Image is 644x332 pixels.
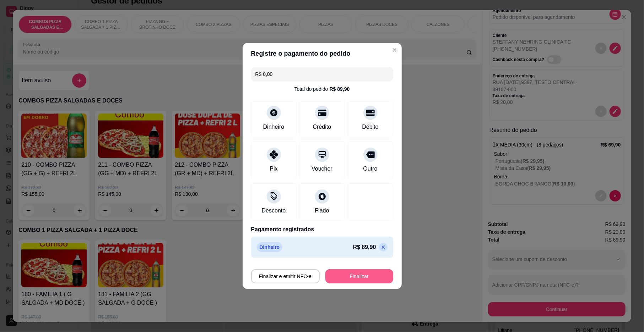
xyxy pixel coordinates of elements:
[353,243,376,251] p: R$ 89,90
[263,123,285,131] div: Dinheiro
[325,269,393,283] button: Finalizar
[255,67,389,81] input: Ex.: hambúrguer de cordeiro
[262,206,286,215] div: Desconto
[294,85,350,93] div: Total do pedido
[362,123,378,131] div: Débito
[251,269,320,283] button: Finalizar e emitir NFC-e
[313,123,331,131] div: Crédito
[363,165,377,173] div: Outro
[389,44,400,56] button: Close
[330,85,350,93] div: R$ 89,90
[251,225,393,234] p: Pagamento registrados
[312,165,332,173] div: Voucher
[315,206,329,215] div: Fiado
[257,242,283,252] p: Dinheiro
[270,165,277,173] div: Pix
[243,43,402,64] header: Registre o pagamento do pedido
